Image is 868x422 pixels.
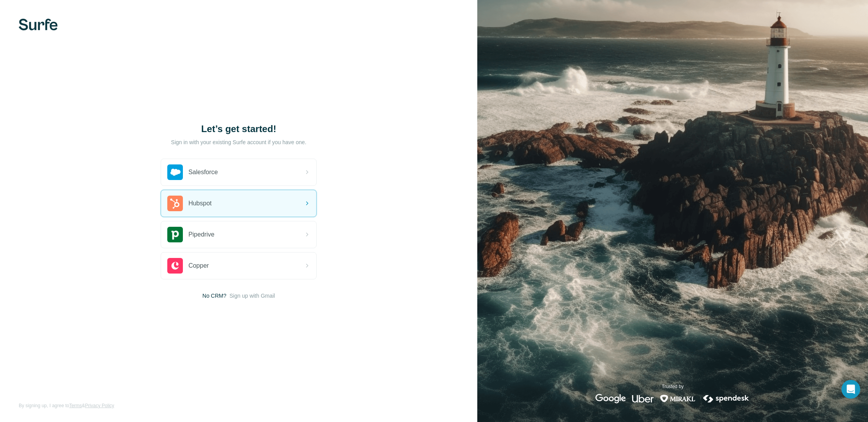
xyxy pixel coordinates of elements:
[167,227,183,242] img: pipedrive's logo
[841,380,860,399] div: Open Intercom Messenger
[19,402,114,409] span: By signing up, I agree to &
[85,403,114,408] a: Privacy Policy
[171,138,306,146] p: Sign in with your existing Surfe account if you have one.
[167,164,183,180] img: salesforce's logo
[660,394,696,403] img: mirakl's logo
[702,394,750,403] img: spendesk's logo
[188,168,218,177] span: Salesforce
[19,19,58,30] img: Surfe's logo
[188,261,209,270] span: Copper
[202,292,226,300] span: No CRM?
[230,292,275,300] button: Sign up with Gmail
[662,383,684,390] p: Trusted by
[188,199,212,208] span: Hubspot
[161,123,317,135] h1: Let’s get started!
[69,403,82,408] a: Terms
[188,230,214,239] span: Pipedrive
[167,196,183,211] img: hubspot's logo
[595,394,626,403] img: google's logo
[167,258,183,274] img: copper's logo
[632,394,654,403] img: uber's logo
